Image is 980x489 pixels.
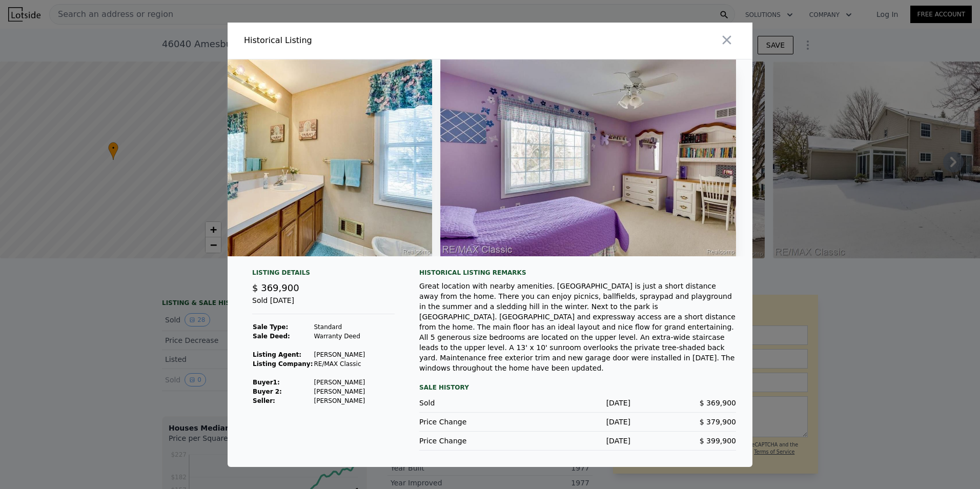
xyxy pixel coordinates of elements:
[253,333,290,340] strong: Sale Deed:
[244,34,486,47] div: Historical Listing
[253,379,280,386] strong: Buyer 1 :
[419,417,525,427] div: Price Change
[313,359,365,369] td: RE/MAX Classic
[253,351,301,358] strong: Listing Agent:
[313,350,365,359] td: [PERSON_NAME]
[313,387,365,396] td: [PERSON_NAME]
[700,418,736,426] span: $ 379,900
[313,396,365,405] td: [PERSON_NAME]
[525,436,630,446] div: [DATE]
[252,282,299,293] span: $ 369,900
[313,322,365,332] td: Standard
[419,281,736,373] div: Great location with nearby amenities. [GEOGRAPHIC_DATA] is just a short distance away from the ho...
[253,360,313,368] strong: Listing Company:
[253,397,275,404] strong: Seller :
[440,59,736,256] img: Property Img
[253,323,288,331] strong: Sale Type:
[525,417,630,427] div: [DATE]
[253,388,282,395] strong: Buyer 2:
[252,269,395,281] div: Listing Details
[700,437,736,445] span: $ 399,900
[419,436,525,446] div: Price Change
[137,59,433,256] img: Property Img
[525,398,630,408] div: [DATE]
[419,381,736,394] div: Sale History
[252,295,395,314] div: Sold [DATE]
[313,332,365,341] td: Warranty Deed
[313,378,365,387] td: [PERSON_NAME]
[700,399,736,407] span: $ 369,900
[419,269,736,277] div: Historical Listing remarks
[419,398,525,408] div: Sold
